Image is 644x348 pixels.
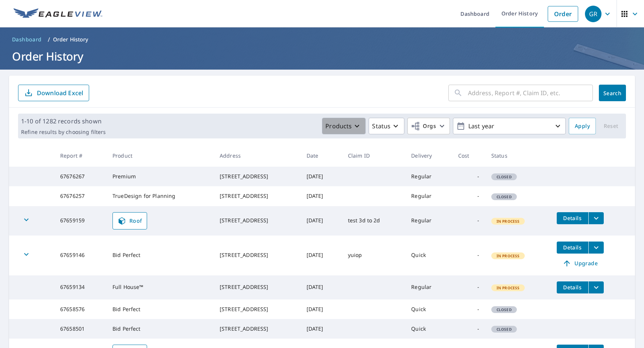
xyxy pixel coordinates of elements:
[557,242,588,254] button: detailsBtn-67659146
[405,206,452,236] td: Regular
[452,144,485,167] th: Cost
[54,275,106,299] td: 67659134
[557,257,604,269] a: Upgrade
[452,186,485,206] td: -
[588,242,604,254] button: filesDropdownBtn-67659146
[605,90,620,97] span: Search
[54,167,106,186] td: 67676267
[301,206,342,236] td: [DATE]
[21,129,106,135] p: Refine results by choosing filters
[492,253,524,258] span: In Process
[106,319,214,339] td: Bid Perfect
[452,299,485,319] td: -
[214,144,301,167] th: Address
[106,167,214,186] td: Premium
[301,236,342,275] td: [DATE]
[452,206,485,236] td: -
[405,319,452,339] td: Quick
[485,144,551,167] th: Status
[452,236,485,275] td: -
[407,118,450,134] button: Orgs
[106,275,214,299] td: Full House™
[106,236,214,275] td: Bid Perfect
[301,144,342,167] th: Date
[220,283,295,291] div: [STREET_ADDRESS]
[599,85,626,101] button: Search
[452,275,485,299] td: -
[54,186,106,206] td: 67676257
[9,33,45,46] a: Dashboard
[411,122,436,131] span: Orgs
[405,167,452,186] td: Regular
[54,144,106,167] th: Report #
[220,173,295,180] div: [STREET_ADDRESS]
[561,284,584,291] span: Details
[548,6,578,22] a: Order
[468,82,593,103] input: Address, Report #, Claim ID, etc.
[301,299,342,319] td: [DATE]
[569,118,596,134] button: Apply
[112,212,147,229] a: Roof
[106,186,214,206] td: TrueDesign for Planning
[54,299,106,319] td: 67658576
[301,319,342,339] td: [DATE]
[106,299,214,319] td: Bid Perfect
[220,192,295,200] div: [STREET_ADDRESS]
[54,206,106,236] td: 67659159
[301,186,342,206] td: [DATE]
[54,319,106,339] td: 67658501
[405,236,452,275] td: Quick
[301,275,342,299] td: [DATE]
[452,319,485,339] td: -
[54,236,106,275] td: 67659146
[106,144,214,167] th: Product
[492,285,524,290] span: In Process
[220,217,295,224] div: [STREET_ADDRESS]
[12,36,42,43] span: Dashboard
[18,85,89,101] button: Download Excel
[325,122,352,131] p: Products
[21,117,106,126] p: 1-10 of 1282 records shown
[561,244,584,251] span: Details
[220,305,295,313] div: [STREET_ADDRESS]
[342,206,406,236] td: test 3d to 2d
[452,167,485,186] td: -
[492,307,516,312] span: Closed
[588,212,604,224] button: filesDropdownBtn-67659159
[322,118,366,134] button: Products
[372,122,390,131] p: Status
[220,325,295,333] div: [STREET_ADDRESS]
[117,216,142,225] span: Roof
[405,186,452,206] td: Regular
[492,327,516,332] span: Closed
[9,33,635,46] nav: breadcrumb
[465,120,553,133] p: Last year
[561,214,584,222] span: Details
[575,122,590,131] span: Apply
[342,236,406,275] td: yuiop
[453,118,566,134] button: Last year
[14,8,102,20] img: EV Logo
[53,36,88,43] p: Order History
[342,144,406,167] th: Claim ID
[557,281,588,293] button: detailsBtn-67659134
[492,174,516,179] span: Closed
[585,6,601,22] div: GR
[492,194,516,199] span: Closed
[48,35,50,44] li: /
[588,281,604,293] button: filesDropdownBtn-67659134
[220,251,295,259] div: [STREET_ADDRESS]
[405,299,452,319] td: Quick
[405,144,452,167] th: Delivery
[405,275,452,299] td: Regular
[369,118,404,134] button: Status
[492,219,524,224] span: In Process
[557,212,588,224] button: detailsBtn-67659159
[561,259,599,268] span: Upgrade
[9,49,635,64] h1: Order History
[37,89,83,97] p: Download Excel
[301,167,342,186] td: [DATE]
